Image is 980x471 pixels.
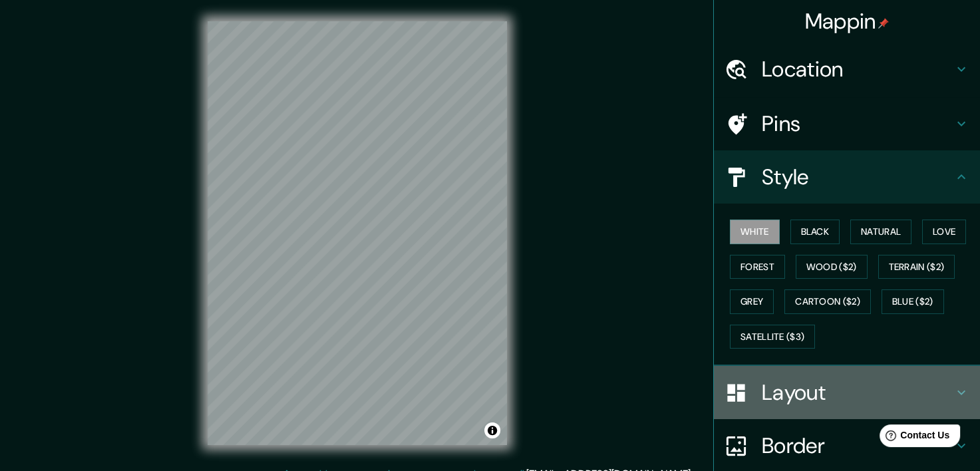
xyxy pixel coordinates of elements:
h4: Mappin [805,8,890,35]
h4: Border [762,432,953,459]
h4: Location [762,56,953,82]
h4: Layout [762,379,953,406]
h4: Pins [762,110,953,137]
div: Pins [714,97,980,150]
button: Black [790,220,840,244]
canvas: Map [208,21,507,445]
button: Toggle attribution [484,422,500,438]
button: Grey [730,289,774,314]
button: Wood ($2) [796,255,868,279]
button: Terrain ($2) [878,255,955,279]
button: Forest [730,255,785,279]
img: pin-icon.png [878,18,889,29]
div: Location [714,43,980,96]
button: Blue ($2) [882,289,944,314]
h4: Style [762,164,953,190]
button: Cartoon ($2) [784,289,871,314]
div: Layout [714,366,980,419]
button: Love [922,220,966,244]
iframe: Help widget launcher [862,419,965,456]
button: White [730,220,780,244]
button: Natural [850,220,911,244]
button: Satellite ($3) [730,325,815,349]
div: Style [714,150,980,204]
